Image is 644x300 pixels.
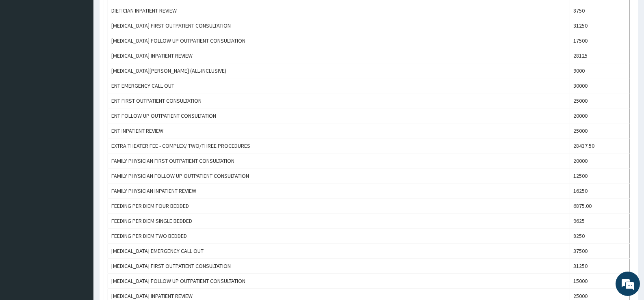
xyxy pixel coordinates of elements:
[108,153,570,168] td: FAMILY PHYSICIAN FIRST OUTPATIENT CONSULTATION
[570,48,630,63] td: 28125
[570,123,630,138] td: 25000
[4,207,155,236] textarea: Type your message and hit 'Enter'
[570,183,630,199] td: 16250
[108,78,570,93] td: ENT EMERGENCY CALL OUT
[570,63,630,78] td: 9000
[108,3,570,18] td: DIETICIAN INPATIENT REVIEW
[570,168,630,183] td: 12500
[108,183,570,199] td: FAMILY PHYSICIAN INPATIENT REVIEW
[108,93,570,108] td: ENT FIRST OUTPATIENT CONSULTATION
[108,229,570,244] td: FEEDING PER DIEM TWO BEDDED
[570,78,630,93] td: 30000
[570,274,630,289] td: 15000
[570,153,630,168] td: 20000
[108,63,570,78] td: [MEDICAL_DATA][PERSON_NAME] (ALL-INCLUSIVE)
[570,214,630,229] td: 9625
[108,259,570,274] td: [MEDICAL_DATA] FIRST OUTPATIENT CONSULTATION
[570,229,630,244] td: 8250
[108,138,570,153] td: EXTRA THEATER FEE - COMPLEX/ TWO/THREE PROCEDURES
[108,168,570,183] td: FAMILY PHYSICIAN FOLLOW UP OUTPATIENT CONSULTATION
[570,199,630,214] td: 6875.00
[108,18,570,33] td: [MEDICAL_DATA] FIRST OUTPATIENT CONSULTATION
[108,274,570,289] td: [MEDICAL_DATA] FOLLOW UP OUTPATIENT CONSULTATION
[108,199,570,214] td: FEEDING PER DIEM FOUR BEDDED
[570,3,630,18] td: 8750
[108,123,570,138] td: ENT INPATIENT REVIEW
[15,41,33,61] img: d_794563401_company_1708531726252_794563401
[570,138,630,153] td: 28437.50
[108,48,570,63] td: [MEDICAL_DATA] INPATIENT REVIEW
[570,108,630,123] td: 20000
[570,93,630,108] td: 25000
[42,45,137,56] div: Chat with us now
[570,33,630,48] td: 17500
[133,4,153,24] div: Minimize live chat window
[570,244,630,259] td: 37500
[47,95,112,177] span: We're online!
[570,259,630,274] td: 31250
[108,33,570,48] td: [MEDICAL_DATA] FOLLOW UP OUTPATIENT CONSULTATION
[108,214,570,229] td: FEEDING PER DIEM SINGLE BEDDED
[570,18,630,33] td: 31250
[108,244,570,259] td: [MEDICAL_DATA] EMERGENCY CALL OUT
[108,108,570,123] td: ENT FOLLOW UP OUTPATIENT CONSULTATION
